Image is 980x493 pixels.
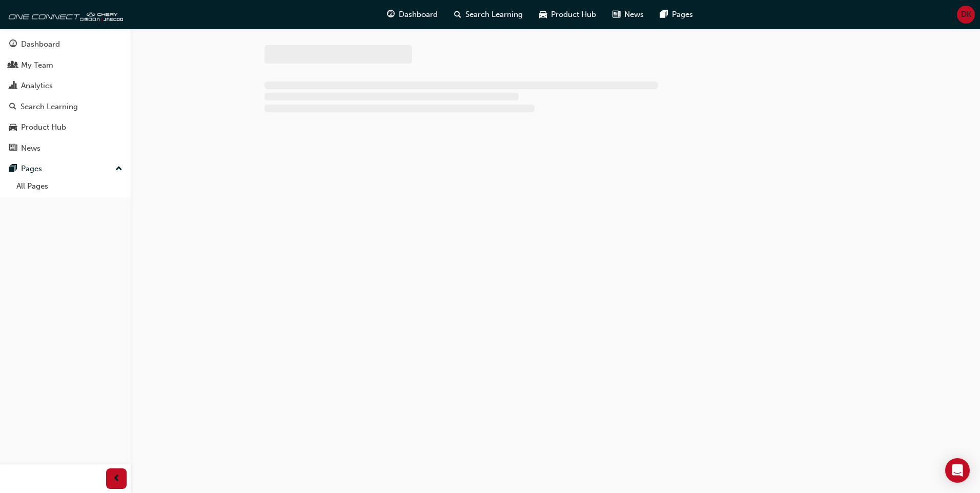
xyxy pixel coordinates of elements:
[9,102,16,112] span: search-icon
[539,8,547,21] span: car-icon
[113,473,120,485] span: prev-icon
[612,8,620,21] span: news-icon
[4,97,127,116] a: Search Learning
[4,159,127,178] button: Pages
[624,9,644,20] span: News
[387,8,395,21] span: guage-icon
[21,80,53,92] div: Analytics
[4,33,127,159] button: DashboardMy TeamAnalyticsSearch LearningProduct HubNews
[446,4,531,25] a: search-iconSearch Learning
[4,56,127,75] a: My Team
[945,458,970,483] div: Open Intercom Messenger
[21,121,66,133] div: Product Hub
[9,144,17,153] span: news-icon
[660,8,668,21] span: pages-icon
[9,81,17,91] span: chart-icon
[115,162,122,176] span: up-icon
[21,142,40,154] div: News
[399,9,438,20] span: Dashboard
[9,61,17,70] span: people-icon
[9,40,17,49] span: guage-icon
[4,76,127,95] a: Analytics
[9,165,17,174] span: pages-icon
[379,4,446,25] a: guage-iconDashboard
[551,9,596,20] span: Product Hub
[5,4,123,25] img: oneconnect
[9,123,17,132] span: car-icon
[454,8,461,21] span: search-icon
[21,59,53,71] div: My Team
[12,178,127,194] a: All Pages
[4,118,127,137] a: Product Hub
[465,9,523,20] span: Search Learning
[961,9,971,20] span: DK
[21,38,60,50] div: Dashboard
[21,163,42,175] div: Pages
[672,9,693,20] span: Pages
[652,4,701,25] a: pages-iconPages
[604,4,652,25] a: news-iconNews
[21,101,78,113] div: Search Learning
[4,139,127,158] a: News
[531,4,604,25] a: car-iconProduct Hub
[4,35,127,54] a: Dashboard
[957,6,975,24] button: DK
